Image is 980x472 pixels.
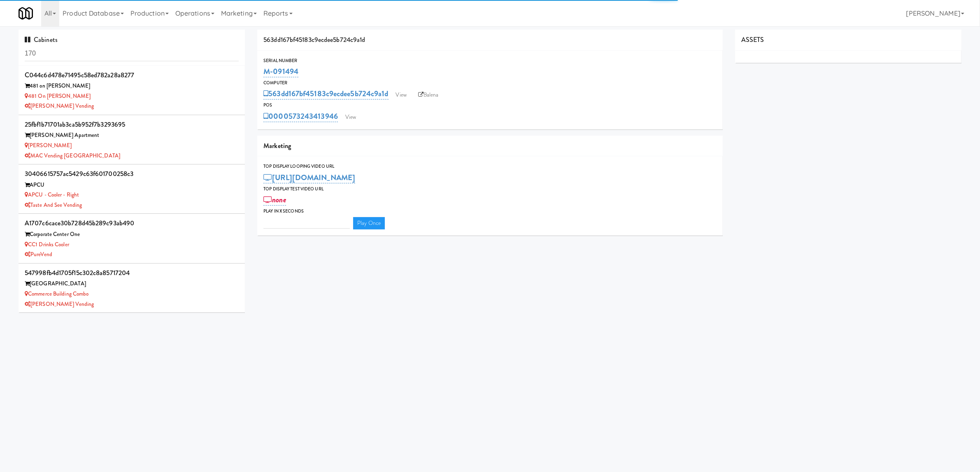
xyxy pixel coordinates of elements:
[25,118,239,131] div: 25fbf1b71701ab3ca5b952f7b3293695
[263,162,716,171] div: Top Display Looping Video Url
[263,172,355,183] a: [URL][DOMAIN_NAME]
[25,92,91,100] a: 481 on [PERSON_NAME]
[263,111,338,122] a: 0000573243413946
[25,229,239,240] div: Corporate Center One
[25,217,239,229] div: a1707c6cace30b728d45b289c93ab490
[25,81,239,91] div: 481 on [PERSON_NAME]
[19,264,245,313] li: 547998fb4d1705f15c302c8a85717204[GEOGRAPHIC_DATA] Commerce Building Combo[PERSON_NAME] Vending
[263,207,716,215] div: Play in X seconds
[25,69,239,81] div: c044c6d478e71495c58ed782a28a8277
[25,201,82,209] a: Taste and See Vending
[353,217,385,229] a: Play Once
[19,164,245,214] li: 30406615757ac5429c63f601700258c3APCU APCU - Cooler - RightTaste and See Vending
[341,111,360,123] a: View
[25,35,58,44] span: Cabinets
[25,300,94,308] a: [PERSON_NAME] Vending
[19,214,245,263] li: a1707c6cace30b728d45b289c93ab490Corporate Center One CC1 Drinks CoolerPureVend
[19,6,33,21] img: Micromart
[25,130,239,141] div: [PERSON_NAME] Apartment
[263,79,716,87] div: Computer
[263,185,716,193] div: Top Display Test Video Url
[263,101,716,109] div: POS
[257,30,722,51] div: 563dd167bf45183c9ecdee5b724c9a1d
[25,168,239,180] div: 30406615757ac5429c63f601700258c3
[25,141,72,149] a: [PERSON_NAME]
[25,152,120,160] a: MAC Vending [GEOGRAPHIC_DATA]
[25,191,79,199] a: APCU - Cooler - Right
[263,88,388,99] a: 563dd167bf45183c9ecdee5b724c9a1d
[25,290,88,298] a: Commerce Building Combo
[25,279,239,289] div: [GEOGRAPHIC_DATA]
[263,194,286,206] a: none
[25,102,94,110] a: [PERSON_NAME] Vending
[392,89,411,101] a: View
[263,66,298,77] a: M-091494
[414,89,443,101] a: Balena
[25,46,239,61] input: Search cabinets
[25,180,239,190] div: APCU
[19,115,245,164] li: 25fbf1b71701ab3ca5b952f7b3293695[PERSON_NAME] Apartment [PERSON_NAME]MAC Vending [GEOGRAPHIC_DATA]
[263,57,716,65] div: Serial Number
[25,241,69,248] a: CC1 Drinks Cooler
[19,66,245,115] li: c044c6d478e71495c58ed782a28a8277481 on [PERSON_NAME] 481 on [PERSON_NAME][PERSON_NAME] Vending
[25,267,239,279] div: 547998fb4d1705f15c302c8a85717204
[741,35,764,44] span: ASSETS
[25,250,52,258] a: PureVend
[263,141,291,150] span: Marketing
